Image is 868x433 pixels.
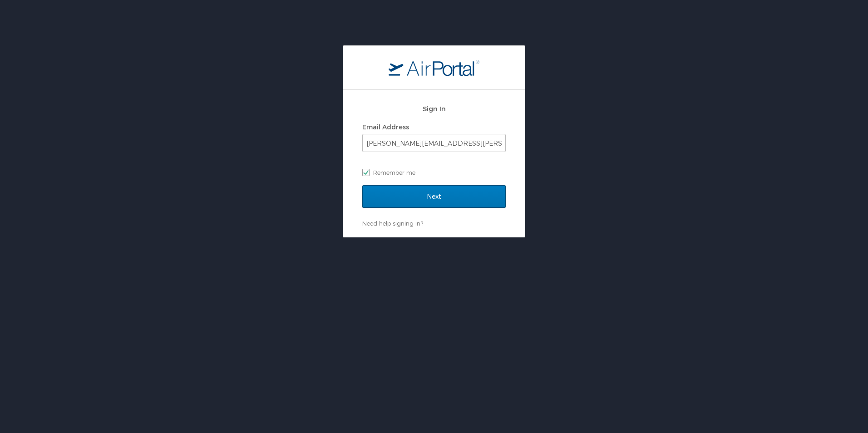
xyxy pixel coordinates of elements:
label: Email Address [362,123,409,131]
img: logo [389,59,479,76]
input: Next [362,185,506,208]
label: Remember me [362,166,506,179]
h2: Sign In [362,103,506,114]
a: Need help signing in? [362,220,423,227]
